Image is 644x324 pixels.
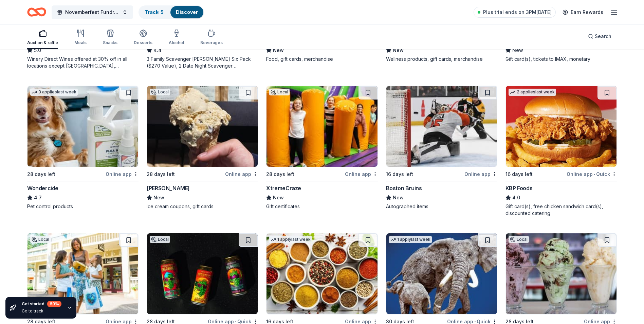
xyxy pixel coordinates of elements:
a: Track· 5 [145,9,164,15]
div: 16 days left [386,170,413,178]
div: Wondercide [27,184,58,192]
img: Image for Wondercide [27,86,138,167]
div: Online app [464,170,497,178]
button: Alcohol [169,26,184,49]
span: New [273,194,284,202]
button: Beverages [200,26,223,49]
div: KBP Foods [505,184,532,192]
div: Pet control products [27,203,139,210]
span: Search [595,32,611,40]
a: Image for Boston Bruins16 days leftOnline appBoston BruinsNewAutographed items [386,86,497,210]
span: 4.4 [153,46,162,54]
div: Go to track [22,308,61,314]
a: Image for KBP Foods2 applieslast week16 days leftOnline app•QuickKBP Foods4.0Gift card(s), free c... [505,86,617,217]
a: Plus trial ends on 3PM[DATE] [474,7,556,18]
div: 3 Family Scavenger [PERSON_NAME] Six Pack ($270 Value), 2 Date Night Scavenger [PERSON_NAME] Two ... [147,56,258,69]
img: Image for KBP Foods [506,86,617,167]
span: New [393,194,404,202]
div: Online app [225,170,258,178]
div: Autographed items [386,203,497,210]
button: Snacks [103,26,117,49]
span: 4.7 [34,194,42,202]
div: Local [269,89,290,95]
img: Image for XtremeCraze [266,86,377,167]
div: XtremeCraze [266,184,301,192]
a: Image for XtremeCrazeLocal28 days leftOnline appXtremeCrazeNewGift certificates [266,86,378,210]
div: 1 apply last week [269,236,312,243]
button: Track· 5Discover [139,5,204,19]
img: Image for Settlers Green [27,233,138,314]
button: Auction & raffle [27,26,58,49]
div: 16 days left [505,170,533,178]
div: 28 days left [266,170,294,178]
a: Discover [176,9,198,15]
button: Desserts [134,26,152,49]
div: Gift card(s), tickets to IMAX, monetary [505,56,617,62]
div: Local [509,236,529,243]
span: Novemberfest Fundraiser [65,8,119,16]
button: Meals [74,26,87,49]
div: 2 applies last week [509,89,556,96]
div: Snacks [103,40,117,46]
img: Image for Lord Hobo Brewing Company [147,233,258,314]
div: Winery Direct Wines offered at 30% off in all locations except [GEOGRAPHIC_DATA], [GEOGRAPHIC_DAT... [27,56,139,69]
div: 60 % [47,301,61,307]
span: New [512,46,523,54]
div: Food, gift cards, merchandise [266,56,378,62]
div: Online app [106,170,139,178]
button: Novemberfest Fundraiser [52,5,133,19]
div: Boston Bruins [386,184,422,192]
div: Meals [74,40,87,46]
div: Desserts [134,40,152,46]
div: Beverages [200,40,223,46]
img: Image for Price Chopper [266,233,377,314]
div: Wellness products, gift cards, merchandise [386,56,497,62]
span: New [273,46,284,54]
div: Gift card(s), free chicken sandwich card(s), discounted catering [505,203,617,217]
div: Gift certificates [266,203,378,210]
button: Search [583,30,617,43]
a: Image for J.P. LicksLocal28 days leftOnline app[PERSON_NAME]NewIce cream coupons, gift cards [147,86,258,210]
div: 28 days left [147,170,175,178]
img: Image for Foundation Michelangelo [386,233,497,314]
a: Home [27,4,46,20]
div: Online app Quick [567,170,617,178]
a: Image for Wondercide3 applieslast week28 days leftOnline appWondercide4.7Pet control products [27,86,139,210]
div: Alcohol [169,40,184,46]
img: Image for J.P. Licks [147,86,258,167]
div: Ice cream coupons, gift cards [147,203,258,210]
div: 28 days left [27,170,55,178]
img: Image for Boston Bruins [386,86,497,167]
div: Local [30,236,51,243]
a: Earn Rewards [558,6,607,18]
span: 5.0 [34,46,41,54]
div: Get started [22,301,61,307]
div: 1 apply last week [389,236,432,243]
div: Local [150,89,170,95]
div: 3 applies last week [30,89,78,96]
div: [PERSON_NAME] [147,184,190,192]
span: Plus trial ends on 3PM[DATE] [483,8,552,16]
img: Image for Cabot's Ice Cream [506,233,617,314]
span: • [594,172,595,177]
span: New [393,46,404,54]
div: Online app [345,170,378,178]
div: Auction & raffle [27,40,58,46]
div: Local [150,236,170,243]
span: 4.0 [512,194,520,202]
span: New [153,194,164,202]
